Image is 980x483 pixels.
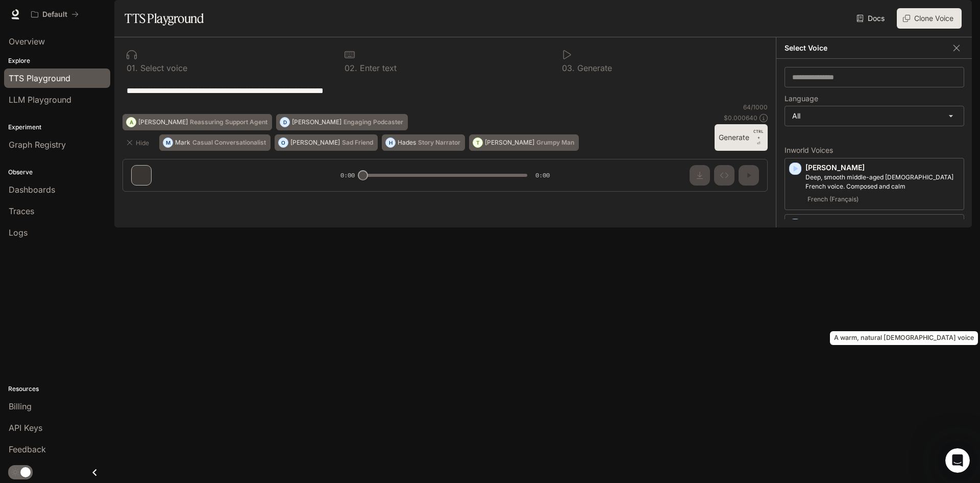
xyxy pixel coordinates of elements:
p: [PERSON_NAME] [805,219,960,229]
p: [PERSON_NAME] [292,119,341,125]
button: D[PERSON_NAME]Engaging Podcaster [276,114,408,130]
button: MMarkCasual Conversationalist [159,134,271,151]
p: Enter text [357,64,397,72]
p: Generate [575,64,612,72]
p: [PERSON_NAME] [138,119,188,125]
p: CTRL + [753,128,764,141]
p: Sad Friend [342,140,373,146]
div: M [163,134,173,151]
button: Hide [122,134,155,151]
p: ⏎ [753,128,764,147]
p: Default [42,10,67,19]
button: A[PERSON_NAME]Reassuring Support Agent [122,114,272,130]
p: Story Narrator [418,140,460,146]
p: Grumpy Man [536,140,574,146]
div: A [127,114,136,130]
button: All workspaces [27,4,83,25]
p: Inworld Voices [785,147,964,154]
button: GenerateCTRL +⏎ [715,124,768,151]
p: Engaging Podcaster [344,119,403,125]
p: 64 / 1000 [743,103,768,111]
p: Casual Conversationalist [192,140,266,146]
a: Docs [854,8,889,29]
p: [PERSON_NAME] [485,140,534,146]
p: $ 0.000640 [724,113,757,122]
div: All [785,106,964,126]
p: 0 2 . [345,64,357,72]
div: D [280,114,289,130]
p: Language [785,95,818,102]
button: HHadesStory Narrator [382,134,465,151]
span: French (Français) [805,193,861,205]
p: 0 1 . [127,64,138,72]
button: Clone Voice [897,8,962,29]
div: H [386,134,395,151]
button: O[PERSON_NAME]Sad Friend [275,134,378,151]
p: [PERSON_NAME] [805,163,960,173]
button: T[PERSON_NAME]Grumpy Man [469,134,579,151]
h1: TTS Playground [125,8,204,29]
p: Reassuring Support Agent [190,119,267,125]
p: Select voice [138,64,187,72]
p: Hades [398,140,416,146]
div: T [473,134,482,151]
div: O [279,134,288,151]
p: Mark [175,140,190,146]
iframe: Intercom live chat [945,448,970,473]
p: [PERSON_NAME] [290,140,340,146]
p: 0 3 . [562,64,575,72]
p: Deep, smooth middle-aged male French voice. Composed and calm [805,173,960,191]
div: A warm, natural [DEMOGRAPHIC_DATA] voice [830,331,978,345]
